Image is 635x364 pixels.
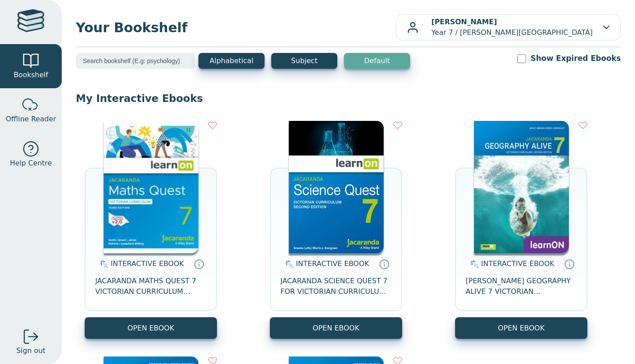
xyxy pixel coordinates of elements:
img: interactive.svg [283,259,294,270]
p: Year 7 / [PERSON_NAME][GEOGRAPHIC_DATA] [431,17,593,38]
span: Offline Reader [6,114,56,124]
img: 329c5ec2-5188-ea11-a992-0272d098c78b.jpg [289,121,384,253]
span: INTERACTIVE EBOOK [481,259,554,268]
span: JACARANDA SCIENCE QUEST 7 FOR VICTORIAN CURRICULUM LEARNON 2E EBOOK [280,276,392,297]
a: Interactive eBooks are accessed online via the publisher’s portal. They contain interactive resou... [564,259,575,269]
button: Alphabetical [198,53,265,69]
span: [PERSON_NAME] GEOGRAPHY ALIVE 7 VICTORIAN CURRICULUM LEARNON EBOOK 2E [466,276,577,297]
img: interactive.svg [97,259,108,270]
button: Subject [271,53,337,69]
input: Search bookshelf (E.g: psychology) [76,53,195,69]
span: INTERACTIVE EBOOK [111,259,184,268]
span: Bookshelf [14,70,48,80]
button: OPEN EBOOK [270,317,402,339]
img: interactive.svg [468,259,479,270]
button: [PERSON_NAME]Year 7 / [PERSON_NAME][GEOGRAPHIC_DATA] [396,14,621,41]
span: Help Centre [10,158,52,169]
a: Interactive eBooks are accessed online via the publisher’s portal. They contain interactive resou... [194,259,204,269]
label: Show Expired Ebooks [530,53,621,64]
span: JACARANDA MATHS QUEST 7 VICTORIAN CURRICULUM LEARNON EBOOK 3E [95,276,206,297]
span: Your Bookshelf [76,18,396,38]
button: OPEN EBOOK [85,317,217,339]
button: Default [344,53,410,69]
p: My Interactive Ebooks [76,92,621,105]
b: [PERSON_NAME] [431,18,497,26]
img: cc9fd0c4-7e91-e911-a97e-0272d098c78b.jpg [474,121,569,253]
img: b87b3e28-4171-4aeb-a345-7fa4fe4e6e25.jpg [104,121,198,253]
span: INTERACTIVE EBOOK [296,259,369,268]
span: Sign out [16,345,45,356]
button: OPEN EBOOK [455,317,587,339]
a: Interactive eBooks are accessed online via the publisher’s portal. They contain interactive resou... [379,259,389,269]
